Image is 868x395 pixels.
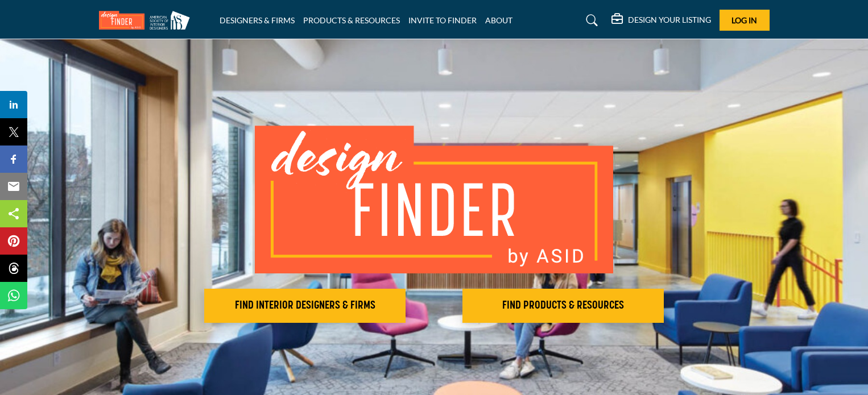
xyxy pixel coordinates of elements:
h5: DESIGN YOUR LISTING [628,15,711,25]
div: DESIGN YOUR LISTING [611,14,711,27]
span: Log In [731,15,757,25]
button: FIND PRODUCTS & RESOURCES [462,289,664,323]
h2: FIND INTERIOR DESIGNERS & FIRMS [208,299,402,313]
a: PRODUCTS & RESOURCES [303,15,400,25]
a: Search [575,11,605,30]
img: image [255,126,613,273]
a: INVITE TO FINDER [408,15,477,25]
button: FIND INTERIOR DESIGNERS & FIRMS [204,289,406,323]
a: DESIGNERS & FIRMS [220,15,295,25]
h2: FIND PRODUCTS & RESOURCES [466,299,660,313]
button: Log In [720,10,770,31]
a: ABOUT [485,15,512,25]
img: Site Logo [99,11,196,30]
